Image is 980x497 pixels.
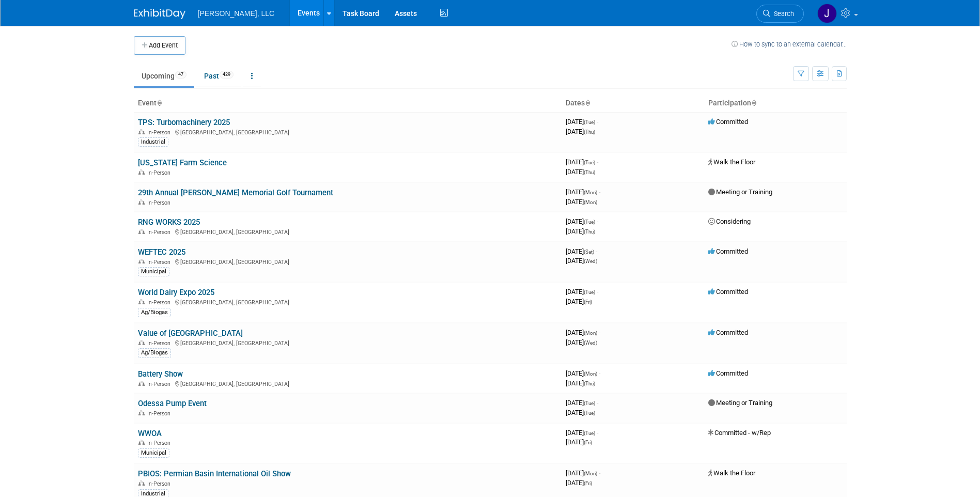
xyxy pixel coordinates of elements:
div: [GEOGRAPHIC_DATA], [GEOGRAPHIC_DATA] [138,379,557,387]
span: (Mon) [584,330,597,336]
span: [DATE] [566,329,600,336]
span: - [599,369,600,377]
a: Past429 [196,66,241,86]
div: Ag/Biogas [138,348,171,358]
div: Municipal [138,267,169,276]
span: (Tue) [584,219,595,225]
a: RNG WORKS 2025 [138,218,200,227]
span: Committed [708,329,748,336]
a: Value of [GEOGRAPHIC_DATA] [138,329,243,338]
span: [DATE] [566,188,600,196]
span: 47 [175,71,186,79]
a: [US_STATE] Farm Science [138,158,227,167]
a: PBIOS: Permian Basin International Oil Show [138,469,291,478]
span: (Sat) [584,249,594,255]
span: (Thu) [584,381,595,386]
img: In-Person Event [138,259,145,264]
span: In-Person [147,410,174,417]
span: In-Person [147,199,174,206]
span: In-Person [147,440,174,446]
span: [DATE] [566,469,600,477]
span: Search [770,10,794,18]
span: Committed [708,288,748,296]
span: [DATE] [566,218,598,225]
span: (Wed) [584,258,597,264]
span: - [597,288,598,296]
span: - [596,247,597,255]
div: [GEOGRAPHIC_DATA], [GEOGRAPHIC_DATA] [138,257,557,266]
span: [DATE] [566,429,598,437]
span: In-Person [147,480,174,487]
span: (Mon) [584,371,597,377]
span: 429 [220,71,234,79]
span: [DATE] [566,369,600,377]
span: - [599,469,600,477]
span: Committed [708,247,748,255]
span: (Tue) [584,410,595,416]
a: How to sync to an external calendar... [732,40,847,48]
img: In-Person Event [138,381,145,386]
span: [DATE] [566,257,597,265]
div: Industrial [138,137,168,147]
a: TPS: Turbomachinery 2025 [138,118,230,127]
span: - [597,429,598,437]
span: (Tue) [584,400,595,406]
div: [GEOGRAPHIC_DATA], [GEOGRAPHIC_DATA] [138,338,557,347]
span: (Tue) [584,430,595,436]
span: Committed [708,369,748,377]
span: - [597,399,598,407]
span: In-Person [147,229,174,236]
span: - [599,329,600,336]
span: [DATE] [566,158,598,166]
div: Ag/Biogas [138,308,171,317]
img: In-Person Event [138,129,145,134]
div: [GEOGRAPHIC_DATA], [GEOGRAPHIC_DATA] [138,128,557,136]
span: [DATE] [566,399,598,407]
span: Committed [708,118,748,126]
span: (Tue) [584,289,595,295]
span: - [597,218,598,225]
span: In-Person [147,340,174,347]
img: In-Person Event [138,410,145,415]
span: (Fri) [584,440,592,445]
th: Dates [562,95,704,112]
span: - [597,158,598,166]
span: (Wed) [584,340,597,346]
span: (Tue) [584,160,595,165]
span: [DATE] [566,438,592,446]
span: [DATE] [566,198,597,206]
img: In-Person Event [138,340,145,345]
span: (Thu) [584,129,595,135]
a: WEFTEC 2025 [138,247,185,257]
span: [DATE] [566,298,592,305]
img: In-Person Event [138,440,145,445]
span: (Mon) [584,199,597,205]
span: In-Person [147,381,174,387]
span: [DATE] [566,227,595,235]
span: Walk the Floor [708,158,755,166]
span: [DATE] [566,118,598,126]
span: (Mon) [584,190,597,195]
span: (Thu) [584,169,595,175]
span: - [597,118,598,126]
span: Meeting or Training [708,188,772,196]
span: [DATE] [566,409,595,416]
span: In-Person [147,259,174,266]
span: [DATE] [566,479,592,487]
a: Sort by Participation Type [751,99,756,107]
span: (Fri) [584,299,592,305]
span: In-Person [147,169,174,176]
span: [DATE] [566,288,598,296]
span: (Thu) [584,229,595,235]
th: Participation [704,95,847,112]
img: In-Person Event [138,480,145,486]
a: Sort by Start Date [585,99,590,107]
span: (Fri) [584,480,592,486]
span: [PERSON_NAME], LLC [198,9,275,18]
img: ExhibitDay [134,9,185,19]
div: [GEOGRAPHIC_DATA], [GEOGRAPHIC_DATA] [138,298,557,306]
img: In-Person Event [138,229,145,234]
span: - [599,188,600,196]
span: Considering [708,218,751,225]
a: Upcoming47 [134,66,194,86]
